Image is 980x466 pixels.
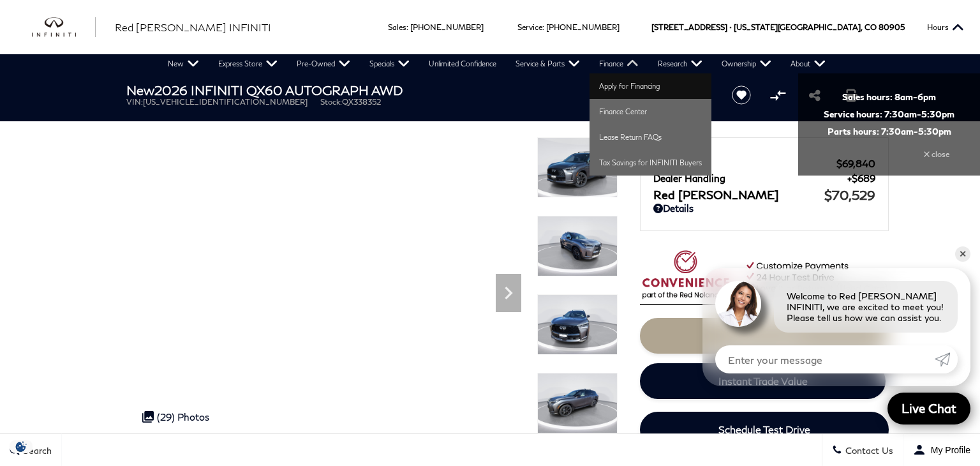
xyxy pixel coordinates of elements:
a: Unlimited Confidence [419,54,506,73]
a: New [158,54,209,73]
div: Next [496,274,521,312]
span: 8am-6pm [895,91,936,102]
span: Service [517,22,542,32]
img: Agent profile photo [715,281,761,327]
span: QX338352 [342,97,381,107]
span: Stock: [320,97,342,107]
span: 7:30am-5:30pm [884,109,954,119]
img: New 2026 2T GRPT SHDW INFINITI AUTOGRAPH AWD image 4 [537,373,618,433]
a: Submit [935,345,958,373]
a: Ownership [712,54,781,73]
a: Start Your Deal [640,318,889,354]
a: Red [PERSON_NAME] $70,529 [653,187,875,202]
div: (29) Photos [136,405,216,429]
section: Click to Open Cookie Consent Modal [6,440,36,453]
span: Service hours: [824,109,954,126]
a: About [781,54,835,73]
button: Save vehicle [727,85,755,105]
span: VIN: [126,97,143,107]
a: MSRP $69,840 [653,158,875,169]
a: Pre-Owned [287,54,360,73]
span: $689 [847,172,875,184]
a: Research [648,54,712,73]
iframe: Interactive Walkaround/Photo gallery of the vehicle/product [126,137,528,439]
span: [US_VEHICLE_IDENTIFICATION_NUMBER] [143,97,308,107]
img: INFINITI [32,17,96,38]
a: Specials [360,54,419,73]
a: [PHONE_NUMBER] [546,22,620,32]
div: close [824,137,954,163]
span: 7:30am-5:30pm [881,126,951,137]
span: Sales hours: [824,91,954,109]
a: Finance Center [590,99,711,124]
a: Tax Savings for INFINITI Buyers [590,150,711,176]
button: Compare Vehicle [768,86,787,105]
a: Lease Return FAQs [590,124,711,150]
a: Dealer Handling $689 [653,172,875,184]
a: Schedule Test Drive [640,412,889,447]
span: Red [PERSON_NAME] [653,188,824,202]
span: MSRP [653,158,836,169]
span: Search [20,445,52,456]
a: Details [653,202,875,214]
input: Enter your message [715,345,935,373]
a: Express Store [209,54,287,73]
img: New 2026 2T GRPT SHDW INFINITI AUTOGRAPH AWD image 3 [537,294,618,355]
div: Welcome to Red [PERSON_NAME] INFINITI, we are excited to meet you! Please tell us how we can assi... [774,281,958,333]
a: Red [PERSON_NAME] INFINITI [115,20,271,35]
span: Parts hours: [824,126,954,137]
a: Apply for Financing [590,73,711,99]
a: [PHONE_NUMBER] [410,22,484,32]
strong: New [126,82,154,98]
img: Opt-Out Icon [6,440,36,453]
span: : [406,22,408,32]
a: Service & Parts [506,54,590,73]
span: My Profile [926,445,970,455]
button: Open user profile menu [903,434,980,466]
a: [STREET_ADDRESS] • [US_STATE][GEOGRAPHIC_DATA], CO 80905 [651,22,905,32]
h1: 2026 INFINITI QX60 AUTOGRAPH AWD [126,83,710,97]
span: Dealer Handling [653,172,847,184]
a: Finance [590,54,648,73]
span: Red [PERSON_NAME] INFINITI [115,21,271,33]
a: infiniti [32,17,96,38]
span: : [542,22,544,32]
span: Contact Us [842,445,893,456]
img: New 2026 2T GRPT SHDW INFINITI AUTOGRAPH AWD image 2 [537,216,618,276]
a: Live Chat [887,393,970,425]
span: Live Chat [895,400,963,416]
span: Schedule Test Drive [718,423,810,435]
nav: Main Navigation [158,54,835,73]
span: Sales [388,22,406,32]
a: Instant Trade Value [640,363,886,399]
span: $70,529 [824,187,875,202]
img: New 2026 2T GRPT SHDW INFINITI AUTOGRAPH AWD image 1 [537,137,618,198]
